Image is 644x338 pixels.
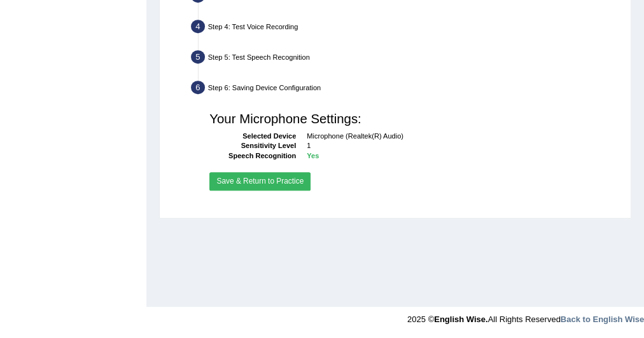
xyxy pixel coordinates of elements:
[434,314,487,324] strong: English Wise.
[209,112,613,126] h3: Your Microphone Settings:
[186,77,626,100] div: Step 6: Saving Device Configuration
[209,172,311,191] button: Save & Return to Practice
[307,141,613,151] dd: 1
[561,314,644,324] a: Back to English Wise
[307,132,613,142] dd: Microphone (Realtek(R) Audio)
[186,17,626,40] div: Step 4: Test Voice Recording
[209,151,296,161] dt: Speech Recognition
[307,152,319,159] b: Yes
[209,132,296,142] dt: Selected Device
[407,307,644,325] div: 2025 © All Rights Reserved
[186,47,626,71] div: Step 5: Test Speech Recognition
[209,141,296,151] dt: Sensitivity Level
